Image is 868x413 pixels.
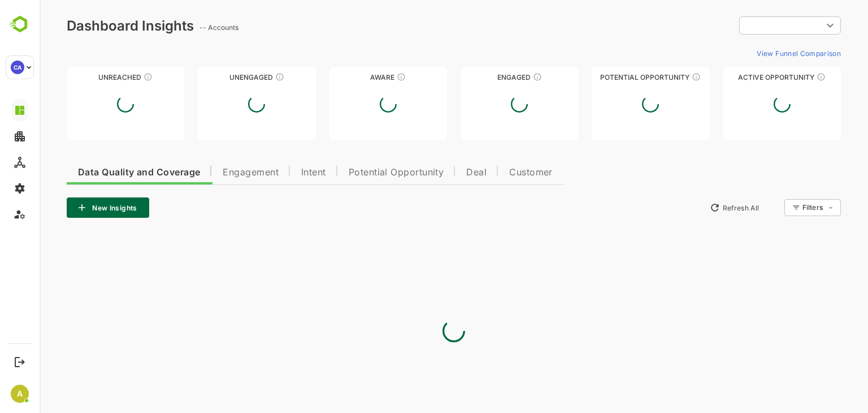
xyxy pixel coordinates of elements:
[11,61,24,74] div: CA
[700,15,801,36] div: ​
[6,14,34,35] img: BambooboxLogoMark.f1c84d78b4c51b1a7b5f700c9845e183.svg
[713,44,801,62] button: View Funnel Comparison
[309,168,405,177] span: Potential Opportunity
[27,73,145,81] div: Unreached
[27,197,110,218] button: New Insights
[12,354,27,369] button: Logout
[762,197,801,218] div: Filters
[158,73,276,81] div: Unengaged
[652,72,661,81] div: These accounts are MQAs and can be passed on to Inside Sales
[470,168,513,177] span: Customer
[421,73,539,81] div: Engaged
[236,72,245,81] div: These accounts have not shown enough engagement and need nurturing
[684,73,801,81] div: Active Opportunity
[290,73,407,81] div: Aware
[763,203,783,212] div: Filters
[104,72,113,81] div: These accounts have not been engaged with for a defined time period
[27,18,154,34] div: Dashboard Insights
[665,199,724,217] button: Refresh All
[552,73,670,81] div: Potential Opportunity
[777,72,786,81] div: These accounts have open opportunities which might be at any of the Sales Stages
[38,168,160,177] span: Data Quality and Coverage
[160,23,202,32] ag: -- Accounts
[262,168,287,177] span: Intent
[11,385,29,403] div: A
[183,168,239,177] span: Engagement
[493,72,502,81] div: These accounts are warm, further nurturing would qualify them to MQAs
[357,72,366,81] div: These accounts have just entered the buying cycle and need further nurturing
[427,168,447,177] span: Deal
